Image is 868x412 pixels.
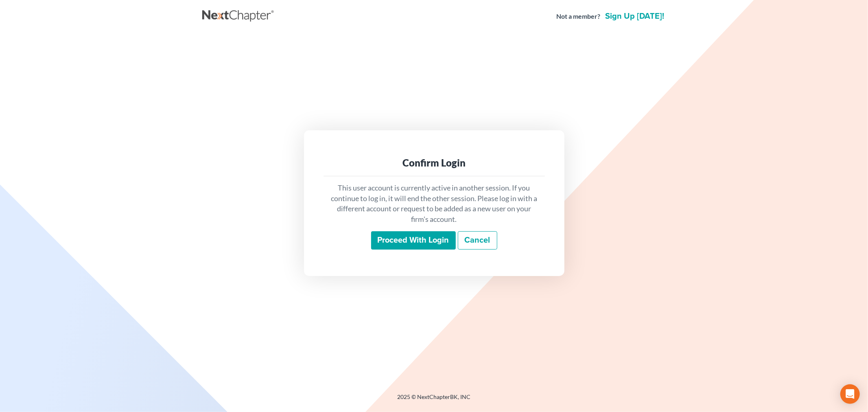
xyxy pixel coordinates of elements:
[202,393,666,408] div: 2025 © NextChapterBK, INC
[330,156,538,169] div: Confirm Login
[604,12,666,20] a: Sign up [DATE]!
[557,12,601,21] strong: Not a member?
[371,231,456,250] input: Proceed with login
[330,183,538,225] p: This user account is currently active in another session. If you continue to log in, it will end ...
[458,231,497,250] a: Cancel
[840,384,860,404] div: Open Intercom Messenger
